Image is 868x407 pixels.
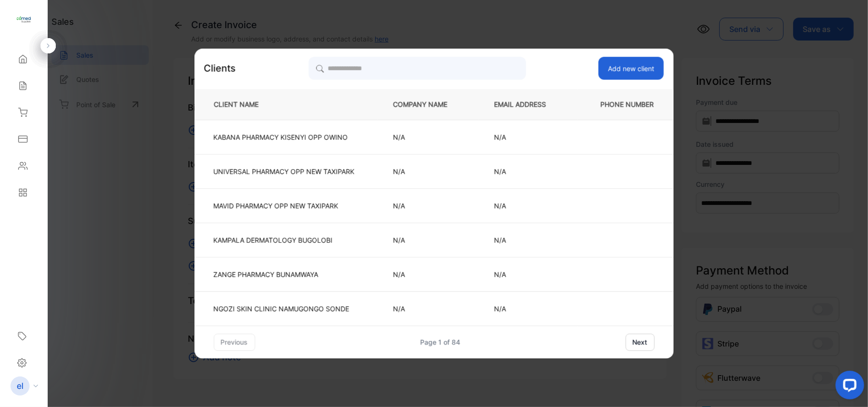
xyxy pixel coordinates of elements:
[210,100,362,110] p: CLIENT NAME
[393,100,463,110] p: COMPANY NAME
[214,235,355,245] p: KAMPALA DERMATOLOGY BUGOLOBI
[393,166,463,176] p: N/A
[214,166,355,176] p: UNIVERSAL PHARMACY OPP NEW TAXIPARK
[393,235,463,245] p: N/A
[214,201,355,211] p: MAVID PHARMACY OPP NEW TAXIPARK
[204,61,236,75] p: Clients
[494,201,562,211] p: N/A
[593,100,658,110] p: PHONE NUMBER
[393,201,463,211] p: N/A
[494,235,562,245] p: N/A
[625,334,654,351] button: next
[214,304,355,314] p: NGOZI SKIN CLINIC NAMUGONGO SONDE
[214,334,255,351] button: previous
[494,269,562,279] p: N/A
[214,269,355,279] p: ZANGE PHARMACY BUNAMWAYA
[494,166,562,176] p: N/A
[393,132,463,142] p: N/A
[494,132,562,142] p: N/A
[393,269,463,279] p: N/A
[393,304,463,314] p: N/A
[599,57,664,80] button: Add new client
[494,304,562,314] p: N/A
[828,367,868,407] iframe: LiveChat chat widget
[214,132,355,142] p: KABANA PHARMACY KISENYI OPP OWINO
[420,337,460,347] div: Page 1 of 84
[17,12,31,27] img: logo
[494,100,562,110] p: EMAIL ADDRESS
[17,380,23,392] p: el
